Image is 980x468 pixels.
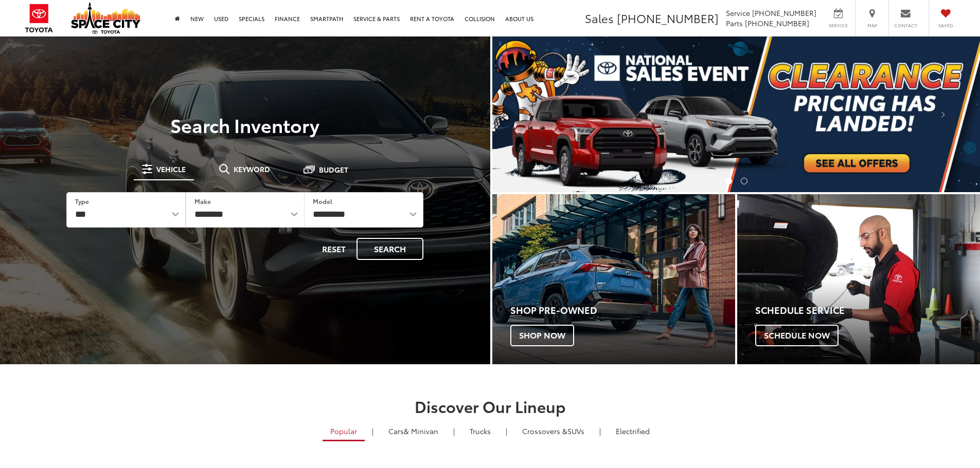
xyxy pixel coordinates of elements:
[510,305,735,315] h4: Shop Pre-Owned
[313,197,332,205] label: Model
[234,165,270,173] span: Keyword
[752,8,816,18] span: [PHONE_NUMBER]
[894,22,917,29] span: Contact
[726,18,743,28] span: Parts
[462,422,498,440] a: Trucks
[737,194,980,364] a: Schedule Service Schedule Now
[492,194,735,364] div: Toyota
[156,165,186,173] span: Vehicle
[741,178,747,184] li: Go to slide number 2.
[503,426,510,436] li: |
[128,398,853,415] h2: Discover Our Lineup
[194,197,211,205] label: Make
[510,325,574,346] span: Shop Now
[725,178,732,184] li: Go to slide number 1.
[492,194,735,364] a: Shop Pre-Owned Shop Now
[585,10,614,26] span: Sales
[755,305,980,315] h4: Schedule Service
[43,115,447,135] h3: Search Inventory
[827,22,850,29] span: Service
[737,194,980,364] div: Toyota
[514,422,592,440] a: SUVs
[617,10,719,26] span: [PHONE_NUMBER]
[522,426,567,436] span: Crossovers &
[726,8,750,18] span: Service
[492,57,565,172] button: Click to view previous picture.
[907,57,980,172] button: Click to view next picture.
[313,238,354,260] button: Reset
[381,422,446,440] a: Cars
[745,18,809,28] span: [PHONE_NUMBER]
[71,2,140,34] img: Space City Toyota
[861,22,883,29] span: Map
[404,426,438,436] span: & Minivan
[755,325,839,346] span: Schedule Now
[451,426,457,436] li: |
[357,238,423,260] button: Search
[934,22,957,29] span: Saved
[75,197,89,205] label: Type
[319,166,348,173] span: Budget
[323,422,365,441] a: Popular
[597,426,603,436] li: |
[608,422,657,440] a: Electrified
[369,426,376,436] li: |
